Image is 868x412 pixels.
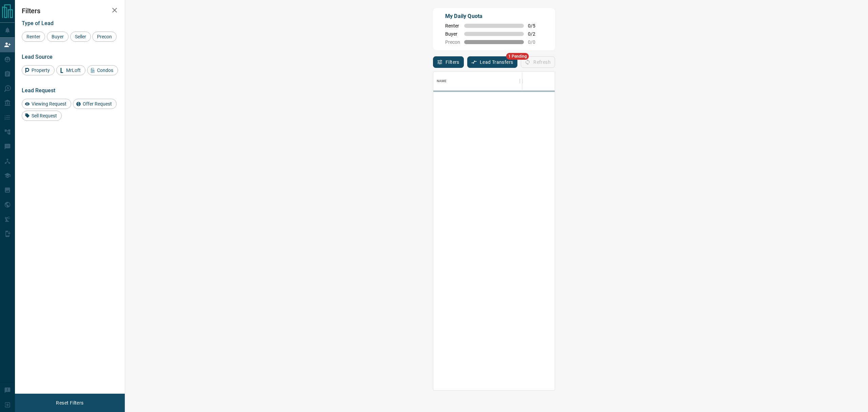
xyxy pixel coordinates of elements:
[95,68,116,73] span: Condos
[95,34,114,39] span: Precon
[22,32,45,42] div: Renter
[22,20,54,26] span: Type of Lead
[92,32,117,42] div: Precon
[445,12,543,20] p: My Daily Quota
[437,72,447,91] div: Name
[22,111,62,121] div: Sell Request
[506,53,529,60] span: 1 Pending
[29,101,69,107] span: Viewing Request
[22,54,53,60] span: Lead Source
[64,68,83,73] span: MrLoft
[445,31,460,37] span: Buyer
[87,65,118,75] div: Condos
[528,39,543,45] span: 0 / 0
[467,56,518,68] button: Lead Transfers
[22,87,55,94] span: Lead Request
[80,101,114,107] span: Offer Request
[52,397,88,409] button: Reset Filters
[528,23,543,29] span: 0 / 5
[49,34,66,39] span: Buyer
[433,72,520,91] div: Name
[29,68,52,73] span: Property
[47,32,68,42] div: Buyer
[29,113,59,118] span: Sell Request
[73,99,117,109] div: Offer Request
[22,65,55,75] div: Property
[445,23,460,29] span: Renter
[528,31,543,37] span: 0 / 2
[433,56,464,68] button: Filters
[22,99,71,109] div: Viewing Request
[56,65,85,75] div: MrLoft
[73,34,88,39] span: Seller
[24,34,43,39] span: Renter
[22,7,118,15] h2: Filters
[445,39,460,45] span: Precon
[70,32,91,42] div: Seller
